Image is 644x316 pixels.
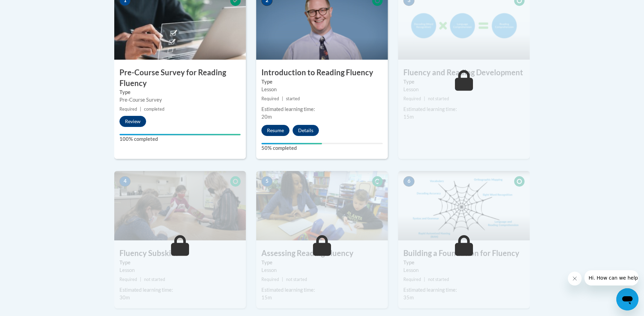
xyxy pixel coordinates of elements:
[119,96,241,104] div: Pre-Course Survey
[398,248,530,259] h3: Building a Foundation for Fluency
[428,277,449,282] span: not started
[144,106,164,112] span: completed
[119,134,241,135] div: Your progress
[261,176,272,187] span: 5
[261,86,383,93] div: Lesson
[403,294,414,300] span: 35m
[428,96,449,101] span: not started
[256,171,388,240] img: Course Image
[119,286,241,294] div: Estimated learning time:
[119,259,241,266] label: Type
[403,114,414,120] span: 15m
[140,277,141,282] span: |
[261,277,279,282] span: Required
[140,106,141,112] span: |
[403,286,525,294] div: Estimated learning time:
[114,171,246,240] img: Course Image
[403,266,525,274] div: Lesson
[119,294,130,300] span: 30m
[403,176,414,187] span: 6
[261,143,322,144] div: Your progress
[403,96,421,101] span: Required
[119,106,137,112] span: Required
[261,144,383,152] label: 50% completed
[398,67,530,78] h3: Fluency and Reading Development
[261,125,289,136] button: Resume
[403,105,525,113] div: Estimated learning time:
[261,286,383,294] div: Estimated learning time:
[286,277,307,282] span: not started
[282,96,283,101] span: |
[261,266,383,274] div: Lesson
[398,171,530,240] img: Course Image
[403,259,525,266] label: Type
[119,116,146,127] button: Review
[403,78,525,86] label: Type
[114,67,246,89] h3: Pre-Course Survey for Reading Fluency
[119,88,241,96] label: Type
[256,248,388,259] h3: Assessing Reading Fluency
[261,114,272,120] span: 20m
[403,277,421,282] span: Required
[616,288,638,310] iframe: Button to launch messaging window
[293,125,319,136] button: Details
[4,5,56,10] span: Hi. How can we help?
[261,259,383,266] label: Type
[568,272,582,285] iframe: Close message
[256,67,388,78] h3: Introduction to Reading Fluency
[261,105,383,113] div: Estimated learning time:
[403,86,525,93] div: Lesson
[424,277,425,282] span: |
[119,176,131,187] span: 4
[282,277,283,282] span: |
[286,96,300,101] span: started
[119,135,241,143] label: 100% completed
[261,96,279,101] span: Required
[424,96,425,101] span: |
[261,294,272,300] span: 15m
[584,270,638,285] iframe: Message from company
[114,248,246,259] h3: Fluency Subskills
[119,266,241,274] div: Lesson
[261,78,383,86] label: Type
[119,277,137,282] span: Required
[144,277,165,282] span: not started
